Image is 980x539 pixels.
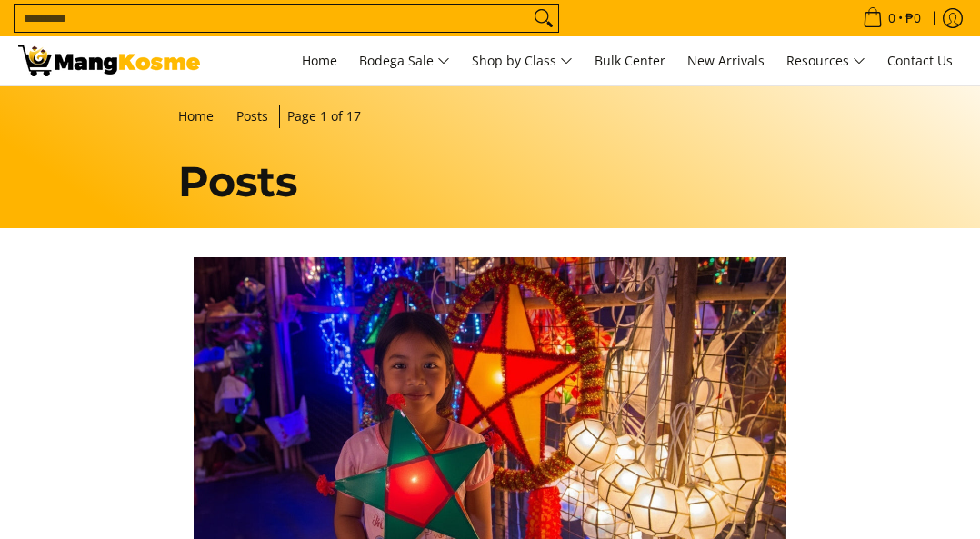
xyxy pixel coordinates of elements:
span: 0 [885,12,898,25]
a: Home [293,36,346,85]
span: ₱0 [903,12,924,25]
span: Shop by Class [472,50,573,73]
img: Posts - MK Blog l Mang Kosme: Home Appliances Warehouse Sale Partner [18,45,200,76]
span: Bodega Sale [359,50,450,73]
span: Resources [786,50,865,73]
nav: Breadcrumbs [178,105,801,128]
a: Contact Us [878,36,962,85]
span: New Arrivals [687,52,765,69]
nav: Main Menu [218,36,962,85]
a: Bodega Sale [350,36,459,85]
h1: Posts [178,155,801,208]
a: New Arrivals [678,36,774,85]
span: Page 1 of 17 [287,107,361,125]
a: Home [178,107,214,125]
a: Shop by Class [463,36,582,85]
button: Search [529,5,558,32]
span: Contact Us [887,52,953,69]
span: • [857,8,926,28]
span: Home [302,52,337,69]
span: Bulk Center [595,52,665,69]
a: Posts [236,107,268,125]
a: Bulk Center [585,36,675,85]
a: Resources [777,36,875,85]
